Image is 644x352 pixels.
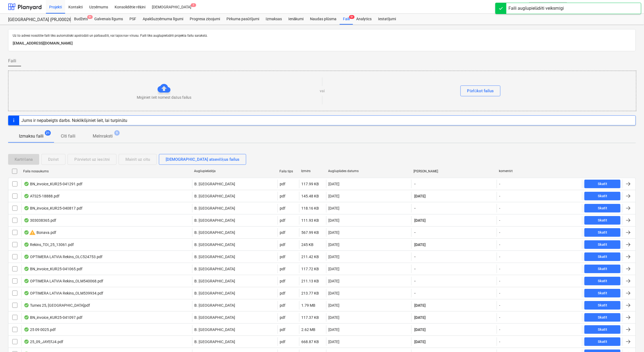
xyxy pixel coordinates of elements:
[499,242,500,247] div: -
[302,340,319,344] div: 668.87 KB
[71,14,91,25] a: Budžets9+
[585,252,620,261] button: Skatīt
[329,267,340,271] div: [DATE]
[499,327,500,332] div: -
[91,14,126,25] a: Galvenais līgums
[414,266,416,272] span: -
[24,218,56,223] div: 303038365.pdf
[114,130,120,136] span: 9
[329,340,340,344] div: [DATE]
[13,40,631,47] p: [EMAIL_ADDRESS][DOMAIN_NAME]
[24,206,29,210] div: OCR pabeigts
[585,216,620,225] button: Skatīt
[499,267,500,271] div: -
[598,302,607,309] div: Skatīt
[24,340,29,344] div: OCR pabeigts
[585,265,620,273] button: Skatīt
[280,206,286,210] div: pdf
[598,327,607,333] div: Skatīt
[8,58,16,64] span: Faili
[585,228,620,237] button: Skatīt
[349,15,355,19] span: 9+
[414,291,416,296] span: -
[87,15,93,19] span: 9+
[195,181,235,187] p: B. [GEOGRAPHIC_DATA]
[329,218,340,223] div: [DATE]
[24,291,103,295] div: OPTIMERA LATVIA Rekins_OLM539934.pdf
[195,303,235,308] p: B. [GEOGRAPHIC_DATA]
[24,182,29,186] div: OCR pabeigts
[29,229,36,236] span: warning
[24,206,82,210] div: BN_invoice_KUR25-040817.pdf
[302,303,316,307] div: 1.79 MB
[302,182,319,186] div: 117.99 KB
[598,242,607,248] div: Skatīt
[414,230,416,235] span: -
[598,266,607,272] div: Skatīt
[467,87,494,94] div: Pārlūkot failus
[159,154,246,165] button: [DEMOGRAPHIC_DATA] atsevišķus failus
[262,14,285,25] a: Izmaksas
[329,315,340,320] div: [DATE]
[414,218,426,223] span: [DATE]
[223,14,262,25] a: Pirkuma pasūtījumi
[195,206,235,211] p: B. [GEOGRAPHIC_DATA]
[302,206,319,210] div: 118.16 KB
[24,194,59,198] div: ATS25-18888.pdf
[302,279,319,283] div: 211.13 KB
[280,218,286,223] div: pdf
[329,303,340,307] div: [DATE]
[93,133,113,139] p: Melnraksti
[13,34,631,38] p: Uz šo adresi nosūtītie faili tiks automātiski apstrādāti un pārbaudīti, vai tajos nav vīrusu. Fai...
[195,315,235,320] p: B. [GEOGRAPHIC_DATA]
[186,14,223,25] div: Progresa ziņojumi
[24,315,82,320] div: BN_invoice_KUR25-041097.pdf
[329,242,340,247] div: [DATE]
[499,182,500,186] div: -
[280,327,286,332] div: pdf
[585,192,620,200] button: Skatīt
[585,180,620,188] button: Skatīt
[375,14,399,25] a: Iestatījumi
[24,229,56,236] div: Bonava.pdf
[24,255,29,259] div: OCR pabeigts
[499,291,500,295] div: -
[585,313,620,322] button: Skatīt
[414,254,416,259] span: -
[499,279,500,283] div: -
[280,267,286,271] div: pdf
[353,14,375,25] a: Analytics
[585,204,620,213] button: Skatīt
[301,169,324,173] div: Izmērs
[302,255,319,259] div: 211.42 KB
[195,291,235,296] p: B. [GEOGRAPHIC_DATA]
[280,315,286,320] div: pdf
[71,14,91,25] div: Budžets
[329,182,340,186] div: [DATE]
[280,230,286,235] div: pdf
[329,206,340,210] div: [DATE]
[414,327,426,332] span: [DATE]
[598,290,607,296] div: Skatīt
[24,218,29,223] div: OCR pabeigts
[499,340,500,344] div: -
[24,327,56,332] div: 25 09 0025.pdf
[302,230,319,235] div: 567.99 KB
[617,326,644,352] div: Chat Widget
[24,291,29,295] div: OCR pabeigts
[329,255,340,259] div: [DATE]
[585,337,620,346] button: Skatīt
[302,327,316,332] div: 2.62 MB
[598,339,607,345] div: Skatīt
[8,17,64,23] div: [GEOGRAPHIC_DATA] (PRJ0002627, K-1 un K-2(2.kārta) 2601960
[328,169,409,173] div: Augšuplādes datums
[280,255,286,259] div: pdf
[340,14,353,25] a: Faili9+
[195,254,235,259] p: B. [GEOGRAPHIC_DATA]
[280,169,297,173] div: Faila tips
[499,169,580,173] div: komentēt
